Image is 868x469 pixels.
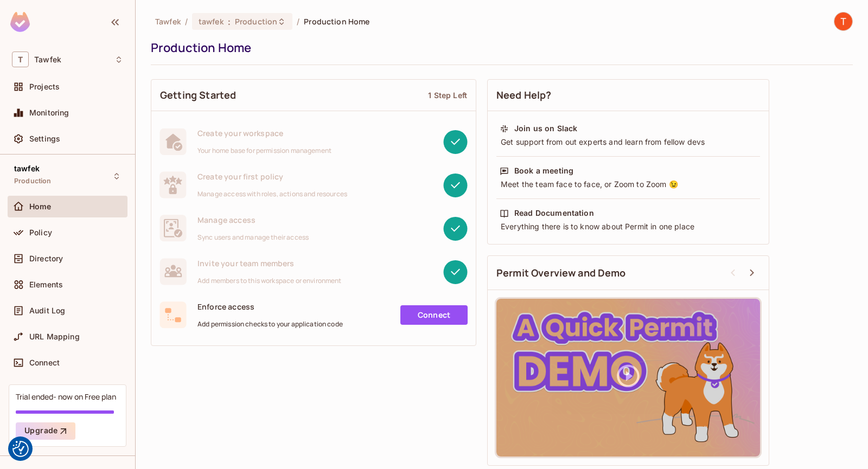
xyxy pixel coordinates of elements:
[197,128,331,138] span: Create your workspace
[227,17,231,26] span: :
[500,221,757,232] div: Everything there is to know about Permit in one place
[496,266,626,280] span: Permit Overview and Demo
[514,123,577,134] div: Join us on Slack
[428,90,467,100] div: 1 Step Left
[14,164,40,173] span: tawfek
[834,12,852,30] img: Tawfek Daghistani
[197,233,309,242] span: Sync users and manage their access
[29,82,60,91] span: Projects
[29,280,63,289] span: Elements
[34,55,61,64] span: Workspace: Tawfek
[29,108,69,117] span: Monitoring
[197,215,309,225] span: Manage access
[16,422,75,440] button: Upgrade
[199,16,224,27] span: tawfek
[400,305,468,325] a: Connect
[155,16,181,27] span: the active workspace
[29,254,63,263] span: Directory
[197,301,343,312] span: Enforce access
[10,12,30,32] img: SReyMgAAAABJRU5ErkJggg==
[197,258,342,268] span: Invite your team members
[12,52,29,67] span: T
[29,202,52,211] span: Home
[197,171,347,182] span: Create your first policy
[197,277,342,285] span: Add members to this workspace or environment
[14,177,52,185] span: Production
[29,358,60,367] span: Connect
[12,441,29,457] img: Revisit consent button
[29,134,60,143] span: Settings
[304,16,369,27] span: Production Home
[16,391,116,402] div: Trial ended- now on Free plan
[496,88,552,102] span: Need Help?
[197,320,343,329] span: Add permission checks to your application code
[500,137,757,147] div: Get support from out experts and learn from fellow devs
[514,208,594,219] div: Read Documentation
[12,441,29,457] button: Consent Preferences
[197,190,347,198] span: Manage access with roles, actions and resources
[500,179,757,190] div: Meet the team face to face, or Zoom to Zoom 😉
[29,332,80,341] span: URL Mapping
[29,228,52,237] span: Policy
[197,146,331,155] span: Your home base for permission management
[185,16,188,27] li: /
[514,165,573,176] div: Book a meeting
[29,306,65,315] span: Audit Log
[235,16,277,27] span: Production
[151,40,847,56] div: Production Home
[297,16,299,27] li: /
[160,88,236,102] span: Getting Started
